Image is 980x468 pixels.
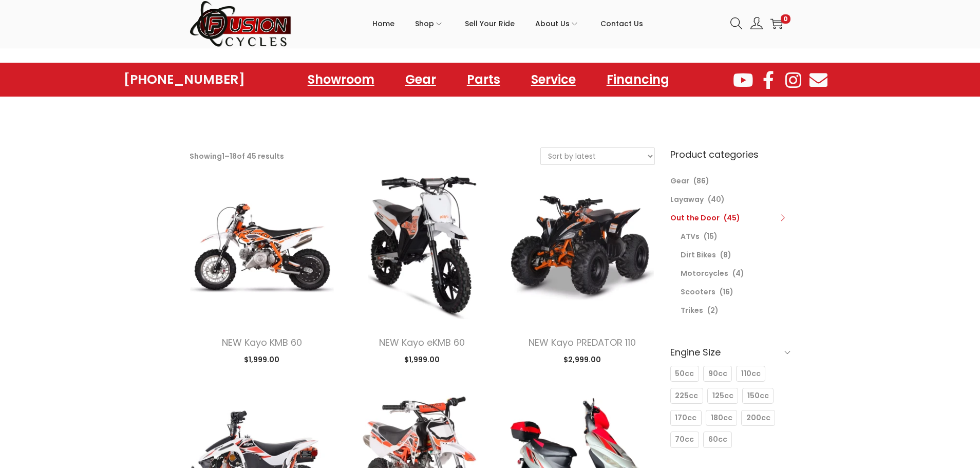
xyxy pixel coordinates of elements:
[670,213,720,223] a: Out the Door
[535,1,580,47] a: About Us
[596,68,680,91] a: Financing
[563,354,568,365] span: $
[720,287,733,297] span: (16)
[681,305,703,315] a: Trikes
[535,11,570,36] span: About Us
[600,11,643,36] span: Contact Us
[395,68,446,91] a: Gear
[675,413,696,423] span: 170cc
[244,354,279,365] span: 1,999.00
[712,390,733,401] span: 125cc
[720,250,731,260] span: (8)
[404,354,409,365] span: $
[670,176,689,186] a: Gear
[670,194,704,204] a: Layaway
[708,434,727,445] span: 60cc
[704,231,718,241] span: (15)
[770,17,783,30] a: 0
[222,336,302,349] a: NEW Kayo KMB 60
[732,268,744,278] span: (4)
[708,194,725,204] span: (40)
[372,1,394,47] a: Home
[379,336,465,349] a: NEW Kayo eKMB 60
[693,176,709,186] span: (86)
[563,354,601,365] span: 2,999.00
[529,336,636,349] a: NEW Kayo PREDATOR 110
[415,1,444,47] a: Shop
[746,413,770,423] span: 200cc
[681,250,716,260] a: Dirt Bikes
[457,68,511,91] a: Parts
[521,68,586,91] a: Service
[724,213,740,223] span: (45)
[681,268,728,278] a: Motorcycles
[292,1,723,47] nav: Primary navigation
[415,11,434,36] span: Shop
[747,390,769,401] span: 150cc
[244,354,249,365] span: $
[190,149,284,163] p: Showing – of 45 results
[707,305,719,315] span: (2)
[670,340,790,364] h6: Engine Size
[711,413,732,423] span: 180cc
[297,68,680,91] nav: Menu
[600,1,643,47] a: Contact Us
[124,72,245,87] a: [PHONE_NUMBER]
[372,11,394,36] span: Home
[681,287,715,297] a: Scooters
[230,151,237,161] span: 18
[222,151,224,161] span: 1
[675,390,698,401] span: 225cc
[675,368,694,379] span: 50cc
[675,434,694,445] span: 70cc
[465,1,515,47] a: Sell Your Ride
[465,11,515,36] span: Sell Your Ride
[741,368,761,379] span: 110cc
[541,148,654,164] select: Shop order
[670,147,790,161] h6: Product categories
[681,231,700,241] a: ATVs
[404,354,440,365] span: 1,999.00
[297,68,385,91] a: Showroom
[708,368,727,379] span: 90cc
